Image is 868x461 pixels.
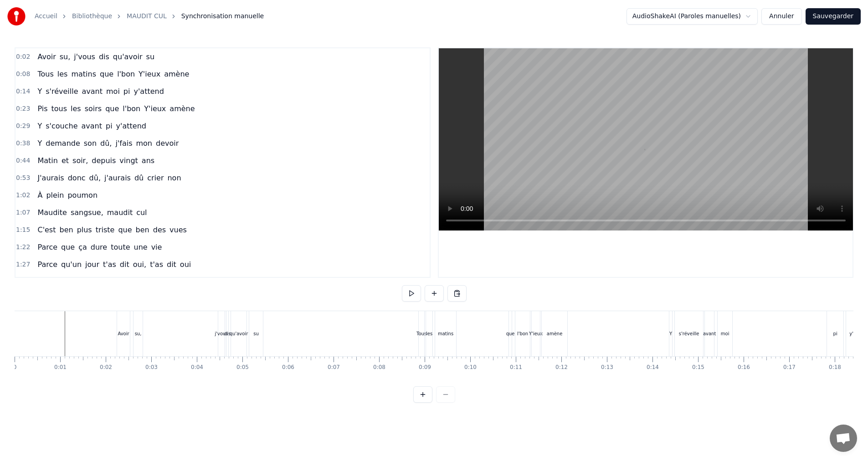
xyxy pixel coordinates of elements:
span: que [117,225,133,235]
span: matins [70,69,97,79]
div: 0 [13,364,17,371]
span: amène [169,103,195,114]
span: que [60,242,76,252]
button: Sauvegarder [806,8,861,25]
span: plein [45,190,65,200]
div: su, [135,330,142,337]
span: Y [36,138,43,149]
div: 0:05 [236,364,249,371]
div: matins [438,330,453,337]
span: Tous [36,69,54,79]
span: 1:02 [16,191,30,200]
span: dis [98,51,110,62]
div: s'réveille [679,330,699,337]
span: ben [58,225,74,235]
div: 0:13 [601,364,613,371]
span: jour [84,259,100,270]
div: 0:09 [419,364,431,371]
nav: breadcrumb [35,12,264,21]
span: Y [36,86,43,97]
span: 1:22 [16,243,30,252]
span: 1:27 [16,260,30,269]
span: t'as [149,259,164,270]
div: dis [224,330,231,337]
span: s'couche [45,121,78,131]
span: Parce [36,242,58,252]
span: dure [90,242,108,252]
div: avant [703,330,716,337]
a: Ouvrir le chat [830,425,857,452]
span: soir, [72,155,89,166]
span: oui, [132,259,147,270]
span: j'aurais [103,173,132,183]
span: les [56,69,69,79]
div: Y [669,330,672,337]
div: 0:16 [738,364,750,371]
span: 0:29 [16,122,30,131]
span: s'réveille [45,86,79,97]
span: depuis [91,155,117,166]
span: quatre [77,277,103,287]
div: 0:10 [464,364,477,371]
span: moi [105,86,121,97]
span: vie [150,242,163,252]
span: avant [81,86,104,97]
span: plus [76,225,93,235]
span: ans, [105,277,122,287]
span: vingt [118,155,139,166]
span: qu'un [60,259,82,270]
span: Avoir [36,51,56,62]
div: les [426,330,432,337]
span: ans [141,155,155,166]
span: qu'avoir [112,51,144,62]
div: l'bon [517,330,528,337]
span: devoir [155,138,180,149]
div: Tous [416,330,426,337]
span: oui [179,259,192,270]
span: pi [105,121,113,131]
span: su [145,51,155,62]
div: qu'avoir [230,330,248,337]
span: Matin [36,155,58,166]
a: Accueil [35,12,57,21]
span: que [99,69,114,79]
span: Y'ieux [143,103,167,114]
div: 0:02 [100,364,112,371]
img: youka [7,7,26,26]
div: moi [721,330,729,337]
a: MAUDIT CUL [127,12,167,21]
span: sangsue, [70,207,104,218]
span: maudit [106,207,134,218]
div: 0:06 [282,364,294,371]
div: que [506,330,515,337]
span: j'vous [73,51,96,62]
span: dû [134,173,144,183]
span: Y [36,121,43,131]
span: 0:44 [16,156,30,165]
span: dû, [88,173,102,183]
div: amène [547,330,563,337]
span: soirs [84,103,103,114]
span: 0:14 [16,87,30,96]
div: j'vous [215,330,228,337]
span: vues [169,225,188,235]
div: 0:15 [692,364,704,371]
div: 0:17 [783,364,796,371]
span: su, [59,51,72,62]
a: Bibliothèque [72,12,112,21]
span: C'est [36,225,56,235]
span: 0:08 [16,70,30,79]
span: À [36,190,43,200]
span: pi [123,86,131,97]
span: toute [110,242,131,252]
span: Pis [36,103,48,114]
div: 0:14 [647,364,659,371]
span: tous [51,103,68,114]
span: Maudite [36,207,67,218]
div: pi [833,330,837,337]
span: amène [163,69,190,79]
span: demande [45,138,81,149]
div: 0:04 [191,364,203,371]
span: l'bon [116,69,136,79]
div: 0:18 [829,364,841,371]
